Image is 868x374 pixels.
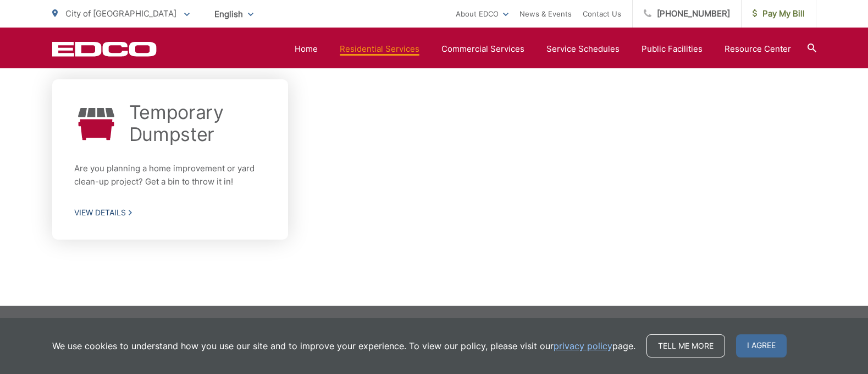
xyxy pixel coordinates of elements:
a: Residential Services [340,42,419,56]
a: Commercial Services [441,42,524,56]
a: Temporary Dumpster Are you planning a home improvement or yard clean-up project? Get a bin to thr... [52,79,289,240]
a: privacy policy [554,339,612,353]
span: View Details [74,208,267,218]
p: We use cookies to understand how you use our site and to improve your experience. To view our pol... [52,339,635,353]
p: Are you planning a home improvement or yard clean-up project? Get a bin to throw it in! [74,162,267,188]
span: City of [GEOGRAPHIC_DATA] [65,8,176,19]
a: EDCD logo. Return to the homepage. [52,41,157,57]
a: Service Schedules [546,42,620,56]
a: About EDCO [456,7,508,20]
a: News & Events [519,7,572,20]
a: Home [295,42,318,56]
a: Tell me more [646,334,725,357]
span: Pay My Bill [753,7,805,20]
a: Public Facilities [642,42,703,56]
h2: Temporary Dumpster [129,101,267,145]
a: Resource Center [725,42,791,56]
span: English [206,4,262,24]
a: Contact Us [583,7,621,20]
